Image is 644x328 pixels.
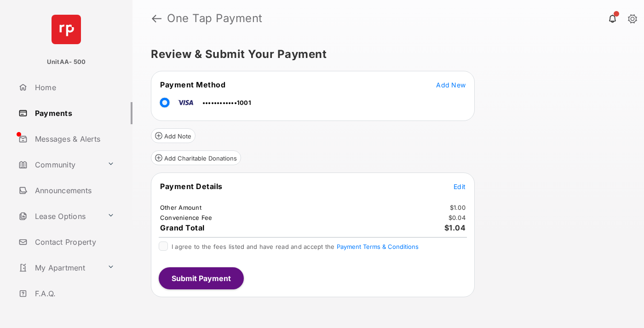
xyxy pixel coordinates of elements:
[159,267,244,289] button: Submit Payment
[15,102,132,124] a: Payments
[15,205,103,227] a: Lease Options
[15,231,132,253] a: Contact Property
[167,13,263,24] strong: One Tap Payment
[202,99,251,106] span: ••••••••••••1001
[454,183,466,190] span: Edit
[160,80,225,89] span: Payment Method
[15,257,103,279] a: My Apartment
[337,243,419,250] button: I agree to the fees listed and have read and accept the
[160,182,223,191] span: Payment Details
[15,128,132,150] a: Messages & Alerts
[47,58,86,67] p: UnitAA- 500
[160,223,205,232] span: Grand Total
[160,213,213,222] td: Convenience Fee
[52,15,81,44] img: svg+xml;base64,PHN2ZyB4bWxucz0iaHR0cDovL3d3dy53My5vcmcvMjAwMC9zdmciIHdpZHRoPSI2NCIgaGVpZ2h0PSI2NC...
[449,203,466,212] td: $1.00
[15,154,103,176] a: Community
[172,243,419,250] span: I agree to the fees listed and have read and accept the
[151,49,618,60] h5: Review & Submit Your Payment
[151,128,195,143] button: Add Note
[15,282,132,305] a: F.A.Q.
[436,80,466,89] button: Add New
[15,76,132,98] a: Home
[151,150,241,165] button: Add Charitable Donations
[15,179,132,201] a: Announcements
[444,223,466,232] span: $1.04
[436,81,466,89] span: Add New
[160,203,202,212] td: Other Amount
[454,182,466,191] button: Edit
[448,213,466,222] td: $0.04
